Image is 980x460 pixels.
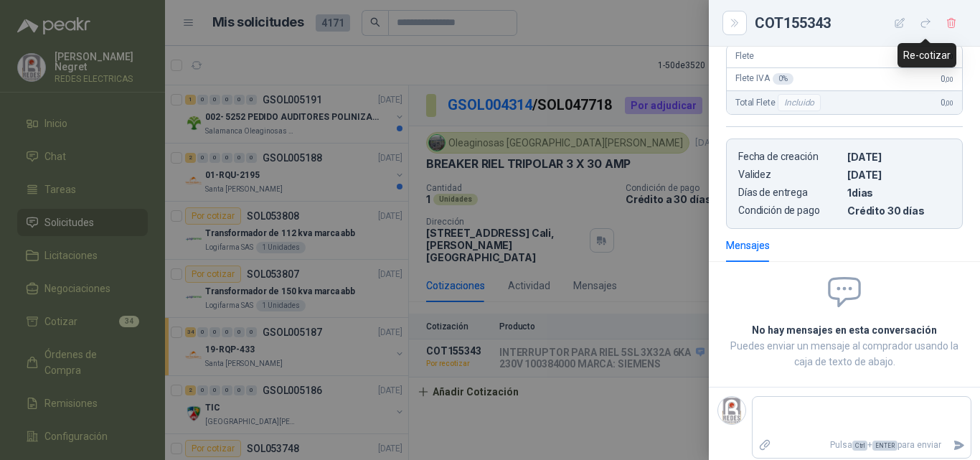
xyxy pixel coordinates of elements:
span: ,00 [945,75,953,83]
div: COT155343 [755,11,963,34]
p: Condición de pago [738,205,842,217]
p: 1 dias [847,187,951,199]
span: Ctrl [852,441,867,451]
h2: No hay mensajes en esta conversación [726,322,963,338]
span: ,00 [945,99,953,107]
span: ENTER [872,441,897,451]
div: Incluido [778,94,821,111]
p: Crédito 30 días [847,205,951,217]
p: Validez [738,169,842,181]
p: Pulsa + para enviar [777,433,948,458]
p: Días de entrega [738,187,842,199]
p: [DATE] [847,151,951,163]
button: Enviar [947,433,971,458]
button: Close [726,14,743,32]
span: Flete [735,51,754,61]
div: Re-cotizar [897,43,956,67]
img: Company Logo [718,397,745,424]
p: Fecha de creación [738,151,842,163]
span: 0 [941,98,953,108]
p: Puedes enviar un mensaje al comprador usando la caja de texto de abajo. [726,338,963,370]
label: Adjuntar archivos [753,433,777,458]
span: Flete IVA [735,73,793,85]
span: 0 [941,74,953,84]
p: [DATE] [847,169,951,181]
div: 0 % [773,73,793,85]
div: Mensajes [726,238,770,253]
span: Total Flete [735,94,824,111]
